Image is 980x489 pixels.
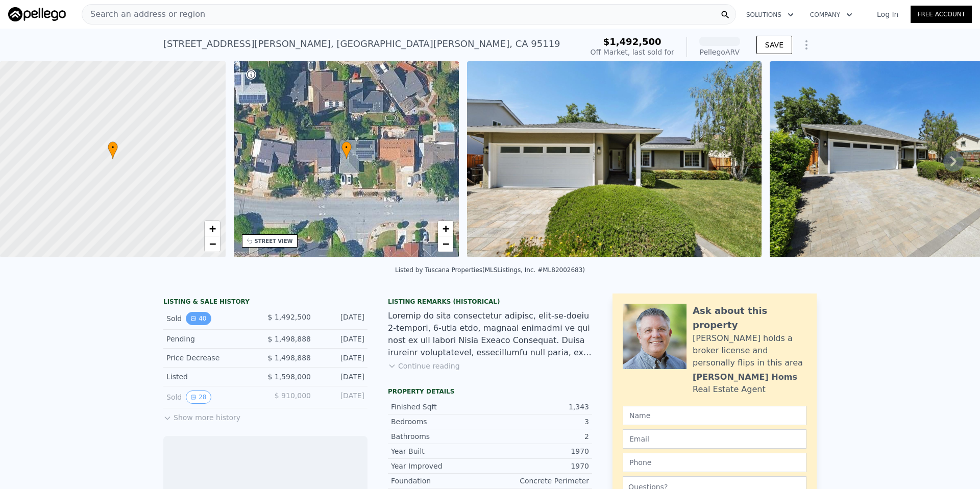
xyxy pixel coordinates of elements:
div: [PERSON_NAME] holds a broker license and personally flips in this area [693,332,806,369]
a: Zoom in [205,221,220,236]
div: Off Market, last sold for [591,47,674,57]
div: [DATE] [319,372,364,382]
div: Sold [166,390,257,404]
div: 1,343 [490,402,589,412]
a: Free Account [911,6,972,23]
div: Sold [166,312,257,325]
div: Pellego ARV [699,47,740,57]
div: Foundation [391,476,490,486]
span: $ 910,000 [275,392,311,400]
span: • [341,143,352,152]
div: Listed [166,372,257,382]
div: [STREET_ADDRESS][PERSON_NAME] , [GEOGRAPHIC_DATA][PERSON_NAME] , CA 95119 [163,37,560,51]
input: Name [623,406,806,425]
span: + [209,222,215,235]
div: • [341,141,352,159]
div: Property details [388,387,592,396]
span: $ 1,498,888 [267,354,311,362]
div: Finished Sqft [391,402,490,412]
div: Concrete Perimeter [490,476,589,486]
div: Listing Remarks (Historical) [388,298,592,306]
div: [DATE] [319,334,364,344]
div: Year Improved [391,461,490,471]
a: Zoom out [438,236,453,252]
span: Search an address or region [82,8,205,20]
div: LISTING & SALE HISTORY [163,298,367,308]
div: Listed by Tuscana Properties (MLSListings, Inc. #ML82002683) [395,266,585,274]
span: $ 1,498,888 [267,335,311,343]
div: Loremip do sita consectetur adipisc, elit-se-doeiu 2-tempori, 6-utla etdo, magnaal enimadmi ve qu... [388,310,592,359]
span: + [443,222,449,235]
div: [DATE] [319,390,364,404]
a: Zoom out [205,236,220,252]
img: Sale: 165572534 Parcel: 28629670 [467,61,762,257]
div: • [108,141,118,159]
img: Pellego [8,7,66,21]
span: $ 1,492,500 [267,313,311,321]
div: STREET VIEW [255,237,293,245]
span: $ 1,598,000 [267,373,311,381]
button: Solutions [738,6,802,24]
div: Year Built [391,446,490,456]
div: Bathrooms [391,431,490,442]
button: View historical data [186,312,211,325]
input: Email [623,429,806,449]
span: − [209,237,215,250]
div: 3 [490,417,589,427]
div: [DATE] [319,312,364,325]
button: Continue reading [388,361,460,371]
span: − [443,237,449,250]
div: [DATE] [319,353,364,363]
span: • [108,143,118,152]
div: Ask about this property [693,304,806,332]
a: Log In [865,9,911,19]
div: Price Decrease [166,353,257,363]
a: Zoom in [438,221,453,236]
div: [PERSON_NAME] Homs [693,371,797,383]
button: Show more history [163,408,240,423]
button: Show Options [796,35,817,55]
div: Real Estate Agent [693,383,766,396]
div: 1970 [490,461,589,471]
div: 2 [490,431,589,442]
div: Bedrooms [391,417,490,427]
button: Company [802,6,861,24]
span: $1,492,500 [603,36,661,47]
div: 1970 [490,446,589,456]
div: Pending [166,334,257,344]
button: View historical data [186,390,211,404]
input: Phone [623,453,806,472]
button: SAVE [756,36,792,54]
